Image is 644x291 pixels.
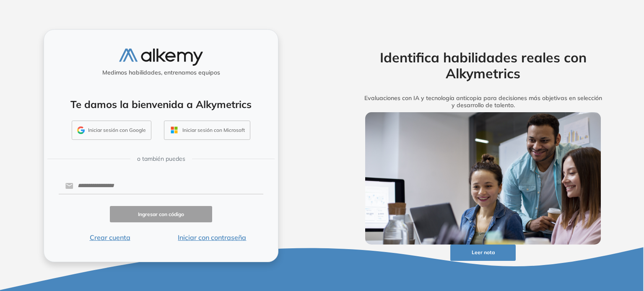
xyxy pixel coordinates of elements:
[169,125,179,135] img: OUTLOOK_ICON
[352,49,614,82] h2: Identifica habilidades reales con Alkymetrics
[352,95,614,109] h5: Evaluaciones con IA y tecnología anticopia para decisiones más objetivas en selección y desarroll...
[72,121,151,140] button: Iniciar sesión con Google
[47,69,275,76] h5: Medimos habilidades, entrenamos equipos
[110,206,212,222] button: Ingresar con código
[493,194,644,291] iframe: Chat Widget
[450,245,516,261] button: Leer nota
[137,155,185,163] span: o también puedes
[119,49,203,66] img: logo-alkemy
[59,232,161,242] button: Crear cuenta
[77,126,85,134] img: GMAIL_ICON
[493,194,644,291] div: Widget de chat
[365,112,601,245] img: img-more-info
[55,98,267,111] h4: Te damos la bienvenida a Alkymetrics
[164,121,250,140] button: Iniciar sesión con Microsoft
[161,232,263,242] button: Iniciar con contraseña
